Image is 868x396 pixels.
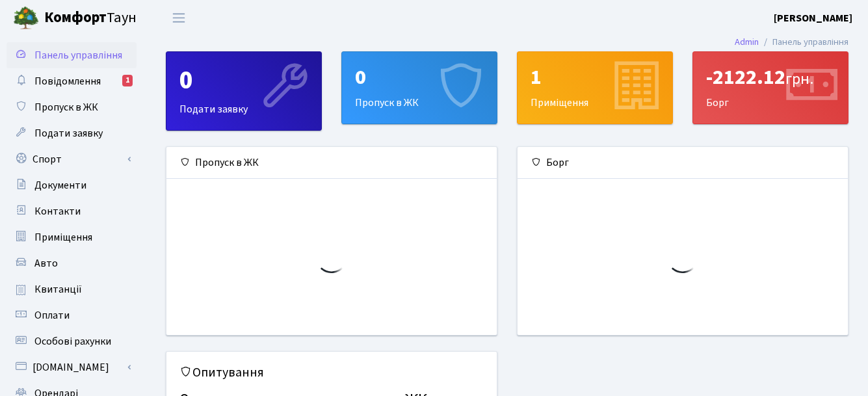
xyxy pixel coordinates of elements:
[34,256,58,271] span: Авто
[7,302,137,328] a: Оплати
[13,5,39,31] img: logo.png
[122,75,133,86] div: 1
[7,146,137,172] a: Спорт
[774,10,852,26] a: [PERSON_NAME]
[7,328,137,354] a: Особові рахунки
[531,65,659,90] div: 1
[735,35,759,49] a: Admin
[34,334,111,349] span: Особові рахунки
[34,48,122,62] span: Панель управління
[34,204,81,218] span: Контакти
[517,51,673,124] a: 1Приміщення
[759,35,848,49] li: Панель управління
[166,147,497,179] div: Пропуск в ЖК
[774,11,852,25] b: [PERSON_NAME]
[7,198,137,224] a: Контакти
[7,276,137,302] a: Квитанції
[7,172,137,198] a: Документи
[7,354,137,380] a: [DOMAIN_NAME]
[7,42,137,68] a: Панель управління
[163,7,195,29] button: Переключити навігацію
[179,365,484,380] h5: Опитування
[34,74,101,88] span: Повідомлення
[166,52,321,130] div: Подати заявку
[34,126,103,140] span: Подати заявку
[34,308,70,323] span: Оплати
[355,65,484,90] div: 0
[179,65,308,96] div: 0
[341,51,497,124] a: 0Пропуск в ЖК
[715,29,868,56] nav: breadcrumb
[34,100,98,114] span: Пропуск в ЖК
[7,94,137,120] a: Пропуск в ЖК
[693,52,848,124] div: Борг
[706,65,835,90] div: -2122.12
[166,51,322,131] a: 0Подати заявку
[7,68,137,94] a: Повідомлення1
[34,282,82,297] span: Квитанції
[7,224,137,250] a: Приміщення
[34,230,92,244] span: Приміщення
[44,7,137,29] span: Таун
[7,120,137,146] a: Подати заявку
[342,52,497,124] div: Пропуск в ЖК
[34,178,86,192] span: Документи
[44,7,107,28] b: Комфорт
[518,147,848,179] div: Борг
[518,52,672,124] div: Приміщення
[7,250,137,276] a: Авто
